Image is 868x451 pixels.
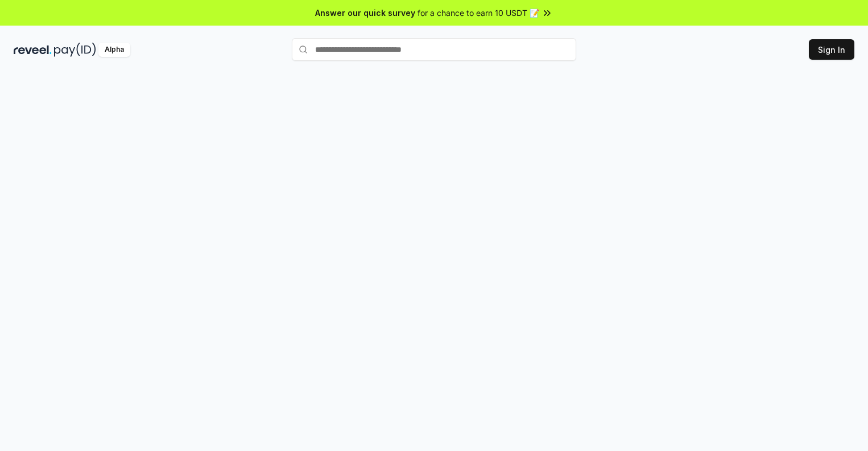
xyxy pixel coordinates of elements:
[315,7,415,19] span: Answer our quick survey
[54,43,96,57] img: pay_id
[14,43,52,57] img: reveel_dark
[98,43,130,57] div: Alpha
[418,7,539,19] span: for a chance to earn 10 USDT 📝
[809,39,854,60] button: Sign In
